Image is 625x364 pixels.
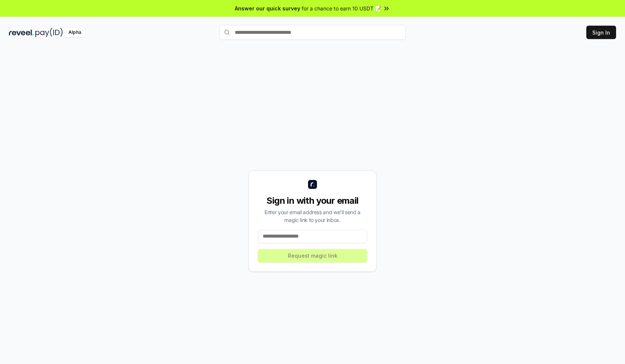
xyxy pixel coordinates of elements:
[35,28,63,37] img: pay_id
[64,28,85,37] div: Alpha
[258,195,367,207] div: Sign in with your email
[9,28,34,37] img: reveel_dark
[302,4,381,12] span: for a chance to earn 10 USDT 📝
[586,26,616,39] button: Sign In
[308,180,317,189] img: logo_small
[258,208,367,224] div: Enter your email address and we’ll send a magic link to your inbox.
[235,4,300,12] span: Answer our quick survey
